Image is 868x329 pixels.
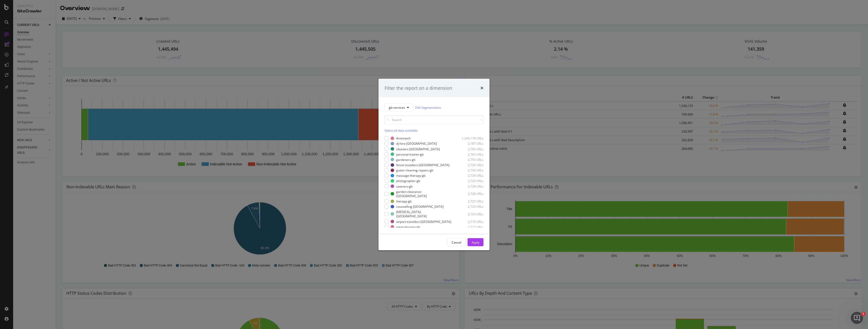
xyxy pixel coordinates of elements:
div: 2,725 URLs [459,199,483,203]
div: Cancel [452,240,461,244]
button: Apply [468,238,483,246]
div: piano-lessons-gb [396,225,420,229]
div: 2,717 URLs [459,225,483,229]
div: #nomatch [396,136,411,140]
div: 2,724 URLs [459,204,483,209]
div: photographer-gb [396,179,420,183]
div: personal-trainer-gb [396,152,424,156]
div: 2,787 URLs [459,141,483,146]
div: gutter-cleaning-repairs-gb [396,168,433,172]
div: modal [378,79,490,250]
div: fence-installers-[GEOGRAPHIC_DATA] [396,163,449,167]
div: 1,349,178 URLs [459,136,483,140]
div: 2,719 URLs [459,219,483,224]
div: 2,729 URLs [459,173,483,178]
button: gb-services [385,103,413,111]
div: Apply [472,240,479,244]
div: Select all data available [385,128,483,133]
div: 2,724 URLs [459,212,483,216]
input: Search [385,115,483,124]
div: Filter the report on a dimension [385,85,452,91]
div: garden-clearance-[GEOGRAPHIC_DATA] [396,189,452,198]
a: Edit Segmentation [415,105,441,110]
div: caterers-gb [396,184,413,188]
div: cleaners-[GEOGRAPHIC_DATA] [396,147,440,151]
div: 2,769 URLs [459,147,483,151]
div: dj-hire-[GEOGRAPHIC_DATA] [396,141,437,146]
iframe: Intercom live chat [851,312,863,324]
div: airport-transfers-[GEOGRAPHIC_DATA] [396,219,451,224]
div: 2,728 URLs [459,192,483,196]
div: gardeners-gb [396,157,415,162]
div: 2,730 URLs [459,163,483,167]
div: 2,754 URLs [459,157,483,162]
div: 2,728 URLs [459,184,483,188]
div: 2,730 URLs [459,168,483,172]
div: counselling-[GEOGRAPHIC_DATA] [396,204,444,209]
div: times [480,85,483,91]
button: Cancel [447,238,466,246]
span: gb-services [389,105,405,109]
div: therapy-gb [396,199,412,203]
div: 2,729 URLs [459,179,483,183]
div: [MEDICAL_DATA]-[GEOGRAPHIC_DATA] [396,210,452,218]
div: massage-therapy-gb [396,173,425,178]
span: 1 [861,312,865,316]
div: 2,765 URLs [459,152,483,156]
